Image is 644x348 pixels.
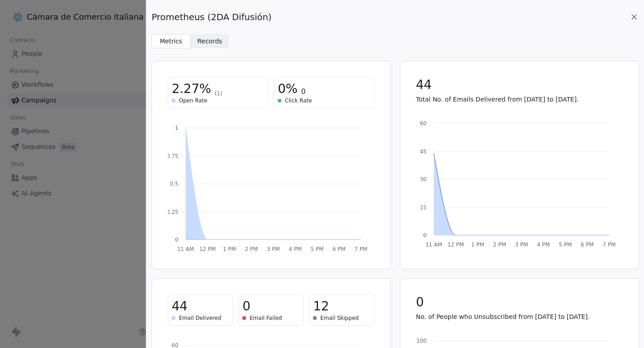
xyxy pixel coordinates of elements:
tspan: 6 PM [580,242,593,248]
tspan: 4 PM [537,242,550,248]
tspan: 7 PM [602,242,615,248]
tspan: 5 PM [310,246,323,252]
tspan: 15 [419,204,426,211]
span: Email Failed [250,314,282,322]
span: 0 [242,298,250,314]
tspan: 0.25 [166,209,178,215]
div: 0 [278,81,370,97]
tspan: 30 [419,176,426,182]
span: 0% [278,81,297,97]
tspan: 4 PM [288,246,301,252]
tspan: 0 [175,237,178,243]
tspan: 45 [419,149,426,155]
span: Email Delivered [179,314,221,322]
tspan: 2 PM [493,242,506,248]
span: Click Rate [285,97,312,104]
tspan: 5 PM [559,242,572,248]
tspan: 0.75 [166,153,178,159]
tspan: 11 AM [425,242,442,248]
span: Open Rate [179,97,208,104]
tspan: 11 AM [177,246,194,252]
p: Total No. of Emails Delivered from [DATE] to [DATE]. [416,95,623,104]
span: 0 [416,294,424,310]
tspan: 100 [416,338,427,344]
span: (1) [215,90,222,97]
tspan: 6 PM [332,246,345,252]
tspan: 3 PM [267,246,280,252]
span: Email Skipped [320,314,359,322]
span: 44 [416,77,432,93]
tspan: 3 PM [515,242,528,248]
tspan: 0.5 [170,181,178,187]
span: Records [197,37,222,46]
tspan: 12 PM [447,242,464,248]
tspan: 2 PM [245,246,258,252]
tspan: 60 [419,120,426,127]
span: 12 [313,298,329,314]
tspan: 12 PM [199,246,216,252]
tspan: 1 PM [223,246,236,252]
span: 2.27% [172,81,211,97]
tspan: 1 PM [471,242,484,248]
span: Prometheus (2DA Difusión) [152,11,271,23]
tspan: 7 PM [354,246,367,252]
tspan: 1 [175,125,178,131]
tspan: 0 [423,232,427,238]
span: 44 [172,298,187,314]
p: No. of People who Unsubscribed from [DATE] to [DATE]. [416,312,623,321]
